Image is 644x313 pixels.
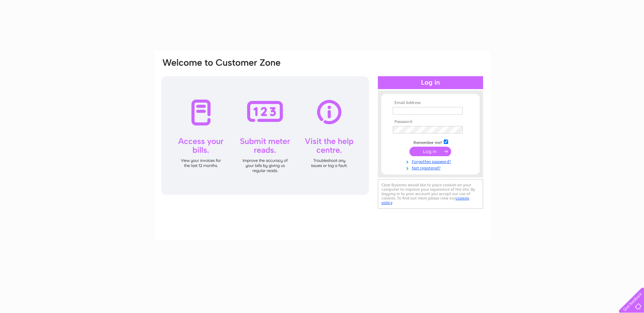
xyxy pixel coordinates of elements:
[393,158,470,164] a: Forgotten password?
[409,147,451,156] input: Submit
[382,196,469,205] a: cookies policy
[391,101,470,105] th: Email Address:
[378,179,483,209] div: Clear Business would like to place cookies on your computer to improve your experience of the sit...
[391,139,470,145] td: Remember me?
[393,164,470,171] a: Not registered?
[391,120,470,124] th: Password:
